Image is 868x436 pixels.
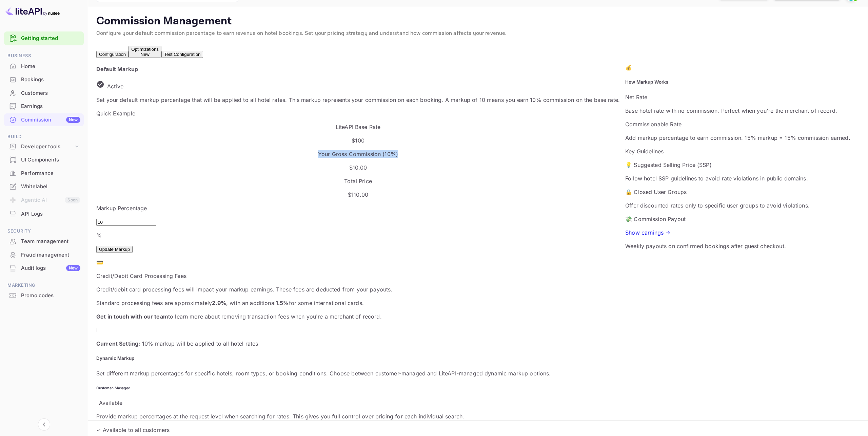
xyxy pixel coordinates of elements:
span: New [138,52,152,57]
p: Offer discounted rates only to specific user groups to avoid violations. [625,201,850,210]
p: 10 % markup will be applied to all hotel rates [96,340,620,348]
button: Configuration [96,51,129,58]
p: Weekly payouts on confirmed bookings after guest checkout. [625,242,850,250]
p: Markup Percentage [96,204,620,212]
div: Audit logs [21,264,80,272]
span: Available [96,399,125,406]
div: UI Components [21,156,80,164]
input: 0 [96,219,156,226]
p: Credit/Debit Card Processing Fees [96,272,620,280]
h5: Dynamic Markup [96,355,620,362]
p: Your Gross Commission ( 10 %) [96,150,620,158]
a: Home [4,60,84,72]
p: $100 [96,136,620,145]
div: Bookings [4,73,84,86]
p: Credit/debit card processing fees will impact your markup earnings. These fees are deducted from ... [96,285,620,293]
div: Getting started [4,31,84,45]
div: Whitelabel [21,183,80,191]
p: 💡 Suggested Selling Price (SSP) [625,161,850,169]
p: ✓ Available to all customers [96,426,620,434]
a: Audit logsNew [4,262,84,274]
p: Provide markup percentages at the request level when searching for rates. This gives you full con... [96,412,620,420]
p: Set your default markup percentage that will be applied to all hotel rates. This markup represent... [96,96,620,104]
span: Marketing [4,282,84,289]
a: API Logs [4,208,84,220]
button: Update Markup [96,246,133,253]
p: Commission Management [96,15,860,28]
div: Customers [4,87,84,100]
div: Earnings [21,103,80,110]
div: New [66,265,80,271]
div: Audit logsNew [4,262,84,275]
h6: Customer-Managed [96,386,620,390]
strong: Current Setting: [96,340,140,347]
p: Add markup percentage to earn commission. 15% markup = 15% commission earned. [625,134,850,142]
img: LiteAPI logo [5,5,60,16]
p: Net Rate [625,93,850,101]
a: Bookings [4,73,84,86]
div: Performance [21,170,80,177]
div: Optimizations [131,47,159,57]
p: % [96,231,620,239]
p: 💳 [96,258,620,266]
span: Build [4,133,84,140]
div: Commission [21,116,80,124]
a: Getting started [21,35,80,42]
span: Active [104,83,126,90]
h5: How Markup Works [625,79,850,86]
div: Fraud management [21,251,80,259]
p: Key Guidelines [625,147,850,155]
div: Promo codes [21,292,80,300]
strong: 2.9% [212,300,226,306]
button: Collapse navigation [38,418,50,431]
p: Commissionable Rate [625,120,850,128]
div: API Logs [21,210,80,218]
strong: Get in touch with our team [96,313,168,320]
div: Customers [21,89,80,97]
a: Team management [4,235,84,247]
p: i [96,326,620,334]
a: UI Components [4,153,84,166]
p: 💸 Commission Payout [625,215,850,223]
p: $ 10.00 [96,163,620,172]
div: Whitelabel [4,180,84,193]
div: Home [21,63,80,70]
div: API Logs [4,208,84,221]
p: LiteAPI Base Rate [96,123,620,131]
p: 💰 [625,63,850,71]
p: 🔒 Closed User Groups [625,188,850,196]
p: Base hotel rate with no commission. Perfect when you're the merchant of record. [625,107,850,115]
div: Developer tools [4,141,84,153]
p: to learn more about removing transaction fees when you're a merchant of record. [96,312,620,321]
div: Promo codes [4,289,84,302]
p: $ 110.00 [96,191,620,199]
div: Bookings [21,76,80,84]
p: Set different markup percentages for specific hotels, room types, or booking conditions. Choose b... [96,369,620,377]
a: Customers [4,87,84,99]
div: Team management [21,238,80,245]
h4: Default Markup [96,65,620,73]
div: Developer tools [21,143,74,151]
span: Business [4,52,84,60]
a: Performance [4,167,84,179]
strong: 1.5% [276,300,289,306]
a: CommissionNew [4,113,84,126]
a: Earnings [4,100,84,112]
p: Total Price [96,177,620,185]
a: Whitelabel [4,180,84,193]
div: Performance [4,167,84,180]
a: Fraud management [4,248,84,261]
a: Promo codes [4,289,84,302]
div: New [66,117,80,123]
button: Test Configuration [161,51,203,58]
p: Standard processing fees are approximately , with an additional for some international cards. [96,299,620,307]
p: Follow hotel SSP guidelines to avoid rate violations in public domains. [625,174,850,182]
a: Show earnings → [625,229,670,236]
p: Quick Example [96,109,620,117]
